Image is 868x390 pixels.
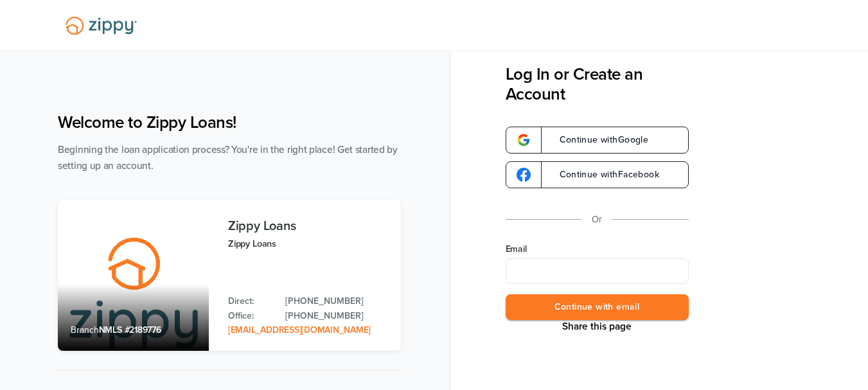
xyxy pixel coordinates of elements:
label: Email [506,243,689,256]
span: Continue with Facebook [547,170,659,179]
a: google-logoContinue withFacebook [506,161,689,188]
span: Continue with Google [547,136,649,145]
img: Lender Logo [58,11,145,40]
p: Direct: [228,294,272,308]
a: Direct Phone: 512-975-2947 [285,294,388,308]
a: google-logoContinue withGoogle [506,127,689,154]
p: Office: [228,309,272,323]
p: Or [592,211,602,227]
h1: Welcome to Zippy Loans! [58,112,401,132]
a: Office Phone: 512-975-2947 [285,309,388,323]
button: Continue with email [506,294,689,321]
p: Zippy Loans [228,236,388,251]
img: google-logo [517,133,531,147]
span: NMLS #2189776 [99,324,161,335]
button: Share This Page [558,320,635,333]
h3: Zippy Loans [228,219,388,233]
span: Beginning the loan application process? You're in the right place! Get started by setting up an a... [58,144,398,172]
h3: Log In or Create an Account [506,64,689,104]
span: Branch [71,324,99,335]
input: Email Address [506,258,689,284]
img: google-logo [517,168,531,182]
a: Email Address: zippyguide@zippymh.com [228,324,371,335]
